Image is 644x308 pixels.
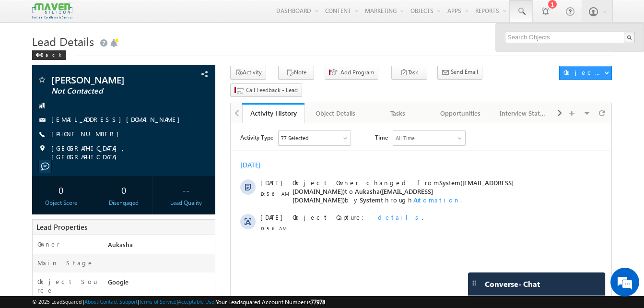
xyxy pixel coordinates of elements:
[50,50,161,63] div: Chat with us now
[139,298,176,305] a: Terms of Service
[50,11,78,19] div: 77 Selected
[32,34,94,49] span: Lead Details
[12,89,175,231] textarea: Type your message and hit 'Enter'
[485,280,540,288] span: Converse - Chat
[160,181,212,199] div: --
[62,55,283,72] span: System([EMAIL_ADDRESS][DOMAIN_NAME])
[246,86,298,95] span: Call Feedback - Lead
[35,199,87,207] div: Object Score
[183,72,230,81] span: Automation
[30,66,59,75] span: 10:58 AM
[165,11,184,19] div: All Time
[375,107,421,119] div: Tasks
[157,5,180,28] div: Minimize live chat window
[367,103,430,123] a: Tasks
[10,37,41,46] div: [DATE]
[325,66,378,80] button: Add Program
[144,7,157,22] span: Time
[278,66,314,80] button: Note
[62,90,140,98] span: Object Capture:
[30,101,59,109] span: 10:56 AM
[35,181,87,199] div: 0
[32,297,325,307] span: © 2025 LeadSquared | | | | |
[37,259,94,267] label: Main Stage
[62,55,283,81] span: Object Owner changed from to by through .
[216,298,325,306] span: Your Leadsquared Account Number is
[470,279,478,287] img: carter-drag
[105,277,215,291] div: Google
[312,107,358,119] div: Object Details
[147,90,191,98] span: details
[48,8,120,22] div: Sales Activity,Program,Email Bounced,Email Link Clicked,Email Marked Spam & 72 more..
[340,68,374,77] span: Add Program
[500,107,546,119] div: Interview Status
[62,90,340,98] div: .
[311,298,325,306] span: 77978
[32,2,72,19] img: Custom Logo
[391,66,427,80] button: Task
[37,277,99,295] label: Object Source
[30,55,51,64] span: [DATE]
[230,83,302,97] button: Call Feedback - Lead
[36,222,87,232] span: Lead Properties
[62,64,202,81] span: Aukasha([EMAIL_ADDRESS][DOMAIN_NAME])
[130,239,174,252] em: Start Chat
[304,103,367,123] a: Object Details
[178,298,214,305] a: Acceptable Use
[108,240,133,249] span: Aukasha
[230,66,266,80] button: Activity
[84,298,98,305] a: About
[51,144,199,161] span: [GEOGRAPHIC_DATA], [GEOGRAPHIC_DATA]
[97,181,150,199] div: 0
[160,199,212,207] div: Lead Quality
[37,240,60,249] label: Owner
[51,115,185,123] a: [EMAIL_ADDRESS][DOMAIN_NAME]
[32,50,71,58] a: Back
[100,298,138,305] a: Contact Support
[51,130,124,139] span: [PHONE_NUMBER]
[51,75,164,84] span: [PERSON_NAME]
[30,90,51,98] span: [DATE]
[97,199,150,207] div: Disengaged
[563,68,604,77] div: Object Actions
[249,108,297,118] div: Activity History
[16,50,40,63] img: d_60004797649_company_0_60004797649
[430,103,492,123] a: Opportunities
[437,66,482,80] button: Send Email
[242,103,304,123] a: Activity History
[51,86,164,96] span: Not Contacted
[451,68,478,76] span: Send Email
[437,107,483,119] div: Opportunities
[129,72,150,81] span: System
[559,66,612,80] button: Object Actions
[10,7,43,22] span: Activity Type
[32,50,66,60] div: Back
[492,103,554,123] a: Interview Status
